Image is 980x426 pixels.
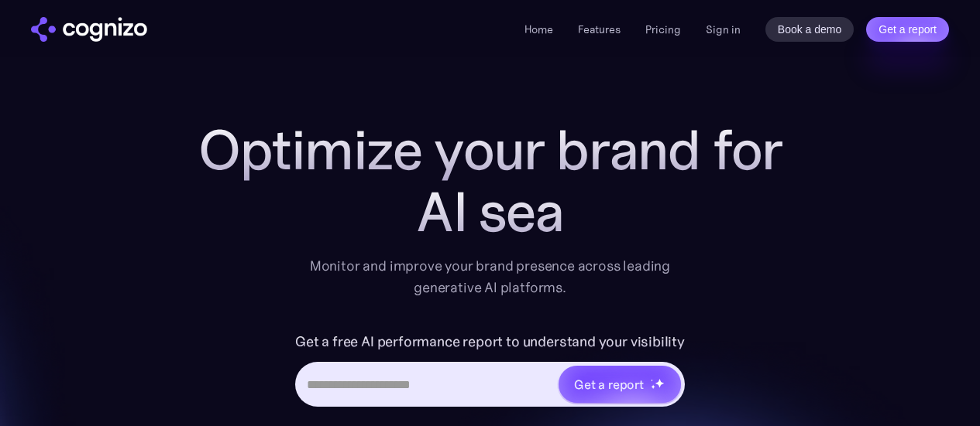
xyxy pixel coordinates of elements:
a: Home [524,22,553,36]
div: Monitor and improve your brand presence across leading generative AI platforms. [300,255,681,298]
div: Get a report [574,375,644,394]
a: Features [578,22,621,36]
form: Hero URL Input Form [295,329,685,414]
a: Book a demo [765,17,854,42]
a: home [31,17,147,42]
label: Get a free AI performance report to understand your visibility [295,329,685,354]
a: Sign in [706,20,741,39]
a: Pricing [645,22,681,36]
h1: Optimize your brand for [181,119,800,181]
img: star [651,379,653,381]
img: star [655,378,665,388]
img: cognizo logo [31,17,147,42]
a: Get a reportstarstarstar [557,364,683,404]
a: Get a report [866,17,949,42]
img: star [651,384,656,390]
div: AI sea [181,181,800,243]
